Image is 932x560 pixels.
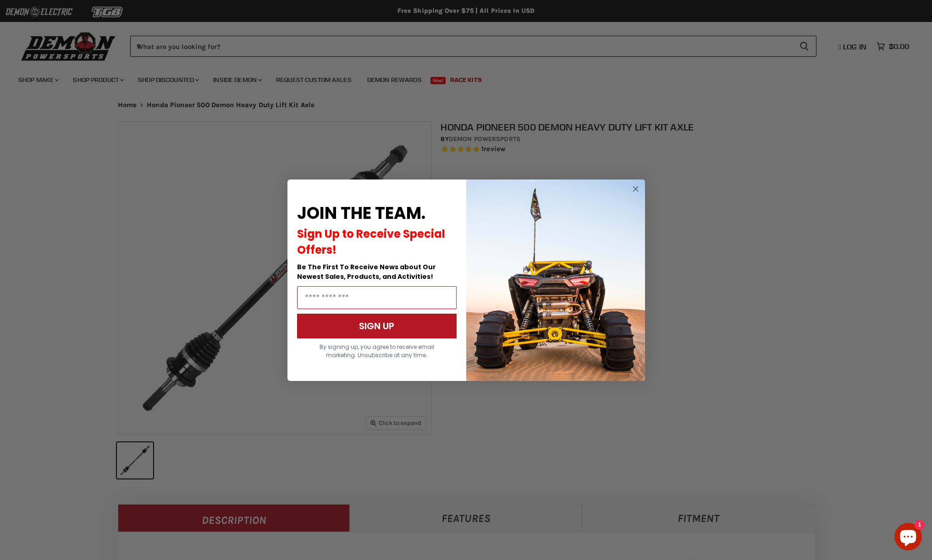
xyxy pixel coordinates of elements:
span: Sign Up to Receive Special Offers! [297,226,445,257]
span: By signing up, you agree to receive email marketing. Unsubscribe at any time. [320,343,434,359]
span: Be The First To Receive News about Our Newest Sales, Products, and Activities! [297,262,436,281]
button: SIGN UP [297,314,457,338]
img: a9095488-b6e7-41ba-879d-588abfab540b.jpeg [466,179,645,381]
inbox-online-store-chat: Shopify online store chat [892,523,925,553]
input: Email Address [297,286,457,309]
span: JOIN THE TEAM. [297,201,425,225]
button: Close dialog [630,183,641,195]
